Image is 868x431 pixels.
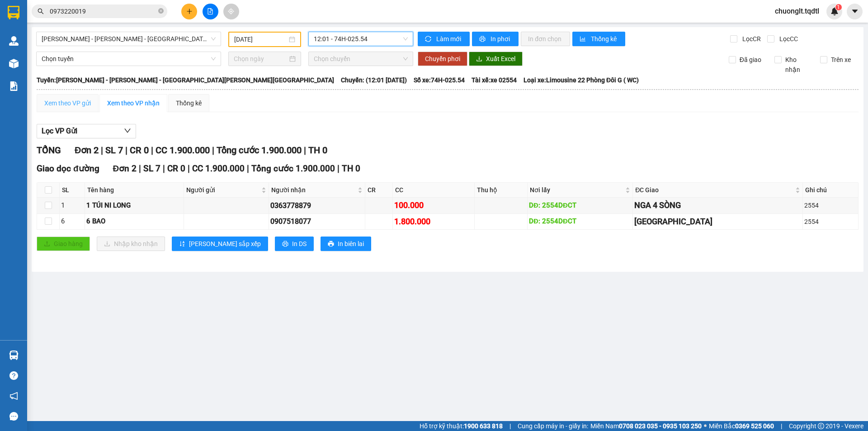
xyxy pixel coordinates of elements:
span: TH 0 [342,163,360,174]
span: | [151,145,153,156]
span: 12:01 - 74H-025.54 [314,32,408,46]
img: logo-vxr [8,6,19,19]
div: DĐ: 2554DĐCT [529,200,631,211]
th: CC [393,183,475,198]
span: sort-ascending [179,241,185,248]
span: Lọc CC [776,34,799,44]
button: uploadGiao hàng [37,237,90,251]
div: 1 [61,200,83,211]
button: sort-ascending[PERSON_NAME] sắp xếp [172,237,268,251]
button: In đơn chọn [521,32,570,46]
div: 6 BAO [86,216,182,227]
th: Ghi chú [803,183,859,198]
span: Miền Nam [590,421,702,431]
b: Tuyến: [PERSON_NAME] - [PERSON_NAME] - [GEOGRAPHIC_DATA][PERSON_NAME][GEOGRAPHIC_DATA] [37,76,334,84]
span: | [781,421,782,431]
button: Chuyển phơi [418,52,467,66]
strong: 1900 633 818 [464,422,503,430]
span: Lọc VP Gửi [42,125,77,137]
span: Đã giao [736,55,765,65]
span: | [212,145,214,156]
button: aim [223,4,239,19]
th: Tên hàng [85,183,184,198]
span: TH 0 [308,145,327,156]
span: Đơn 2 [75,145,99,156]
span: Chuyến: (12:01 [DATE]) [341,75,407,85]
span: CC 1.900.000 [192,163,245,174]
span: | [304,145,306,156]
input: Tìm tên, số ĐT hoặc mã đơn [50,6,156,16]
span: plus [186,8,193,14]
span: SL 7 [105,145,123,156]
button: plus [181,4,197,19]
button: syncLàm mới [418,32,470,46]
span: | [247,163,249,174]
span: file-add [207,8,213,14]
input: Chọn ngày [234,54,288,64]
span: close-circle [158,7,164,16]
span: caret-down [851,7,859,15]
span: Miền Bắc [709,421,774,431]
span: [PERSON_NAME] sắp xếp [189,239,261,249]
div: DĐ: 2554DĐCT [529,216,631,227]
div: NGA 4 SÒNG [634,199,801,212]
span: printer [282,241,288,248]
strong: 0708 023 035 - 0935 103 250 [619,422,702,430]
img: warehouse-icon [9,59,19,68]
span: Thống kê [591,34,618,44]
span: Hỗ trợ kỹ thuật: [420,421,503,431]
span: | [101,145,103,156]
div: VP An Sương [86,8,150,29]
span: Người nhận [271,185,356,195]
span: Số xe: 74H-025.54 [414,75,465,85]
button: file-add [203,4,218,19]
span: download [476,56,482,63]
span: chuonglt.tqdtl [768,5,826,17]
span: Loại xe: Limousine 22 Phòng Đôi G ( WC) [524,75,639,85]
span: Tổng cước 1.900.000 [251,163,335,174]
sup: 1 [835,4,842,10]
strong: 0369 525 060 [735,422,774,430]
span: CC 1.900.000 [156,145,210,156]
button: printerIn biên lai [321,237,371,251]
span: search [38,8,44,14]
div: Xem theo VP nhận [107,98,160,108]
div: Xem theo VP gửi [44,98,91,108]
span: 1 [837,4,840,10]
span: copyright [818,423,824,429]
img: warehouse-icon [9,350,19,360]
span: In phơi [491,34,511,44]
span: Nơi lấy [530,185,623,195]
span: Kho nhận [782,55,813,75]
span: In DS [292,239,307,249]
span: SL 7 [143,163,160,174]
div: 0357363357 [86,29,150,42]
span: question-circle [9,371,18,380]
span: bar-chart [580,36,587,43]
div: Thống kê [176,98,202,108]
span: Chọn tuyến [42,52,216,66]
span: | [125,145,127,156]
span: Giao dọc đường [37,163,99,174]
div: 2554 [804,217,857,227]
span: In biên lai [338,239,364,249]
span: DĐ: [86,47,99,57]
span: printer [328,241,334,248]
button: downloadXuất Excel [469,52,523,66]
img: warehouse-icon [9,36,19,46]
span: Lọc CR [739,34,762,44]
div: 6 [61,216,83,227]
span: Nhận: [86,9,108,18]
span: Chọn chuyến [314,52,408,66]
span: TỔNG [37,145,61,156]
span: DĐ: [8,47,21,57]
button: caret-down [847,4,863,19]
span: aim [228,8,234,14]
span: 330 [21,42,44,58]
span: Làm mới [436,34,462,44]
span: Cát Tiên - Tánh Linh - Huế - Quảng Trị [42,32,216,46]
th: CR [365,183,393,198]
span: CR 0 [167,163,185,174]
span: | [188,163,190,174]
span: Người gửi [186,185,259,195]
